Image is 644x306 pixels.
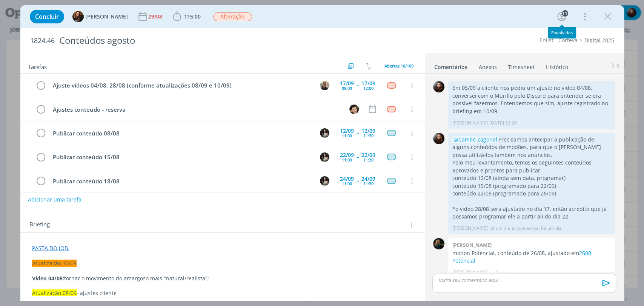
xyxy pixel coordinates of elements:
span: há 6 horas [489,269,511,276]
a: Digital 2025 [584,37,614,44]
img: M [433,238,444,249]
div: Publicar conteúdo 08/08 [50,129,313,138]
span: @Camile Zagonel [453,136,497,143]
span: Atualização 08/09 [32,289,77,297]
img: C [320,176,329,186]
a: PASTA DO JOB. [32,244,69,252]
span: Tarefas [28,62,47,71]
a: Enlist - Corteva [539,37,578,44]
button: 11 [556,11,568,23]
p: [PERSON_NAME] [452,225,487,232]
img: E [433,81,444,92]
div: 17/09 [361,81,375,86]
span: Concluir [35,14,59,20]
img: C [320,128,329,138]
div: Envolvidos [551,30,573,35]
button: Concluir [30,10,64,23]
p: conteúdo 12/08 (ainda sem data, programar) [452,174,611,182]
button: V [349,103,360,115]
button: C [319,128,330,139]
div: 22/09 [361,152,375,158]
p: [PERSON_NAME] [452,269,487,276]
div: 22/09 [340,152,354,158]
p: conteúdo 22/08 (programado para 26/09) [452,190,611,197]
p: Em 05/09 a cliente nos pediu um ajuste no vídeo 04/08, conversei com o Murillo pelo Discord para ... [452,84,611,115]
div: 11 [562,10,568,17]
a: Comentários [434,60,468,71]
span: e você editou [511,225,539,232]
div: 24/09 [340,176,354,181]
div: 11:00 [342,158,352,162]
div: Publicar conteúdo 18/08 [50,177,313,186]
span: -- [357,131,359,136]
div: 29/08 [148,14,164,19]
button: R [319,80,330,91]
img: T [72,11,84,22]
p: Precisamos antecipar a publicação de alguns conteúdos de modões, para que o [PERSON_NAME] possa u... [452,136,611,159]
button: C [319,175,330,186]
span: Abertas 10/109 [384,63,413,69]
img: R [320,81,329,90]
span: Briefing [29,220,50,230]
div: 11:30 [363,181,373,186]
b: [PERSON_NAME] [452,241,491,248]
p: tornar o movimento do amargoso mais "natural/realista"; [32,275,413,282]
button: 115:00 [171,11,203,23]
div: Ajuste vídeos 04/08, 28/08 (conforme atualizações 08/09 e 10/09) [50,81,313,90]
a: 2608 Potencial [452,249,591,264]
span: Atualização 10/09 [32,260,77,267]
img: C [320,152,329,162]
a: Timesheet [508,60,535,71]
div: 11:30 [363,134,373,138]
span: -- [357,83,359,88]
div: 17/09 [340,81,354,86]
span: há um dia [541,225,561,232]
img: E [433,133,444,144]
div: Anexos [479,63,497,71]
div: Ajustes conteúdo - reserva [50,105,343,114]
span: Alteração [213,12,252,21]
div: 12:00 [363,86,373,90]
span: -- [357,178,359,183]
p: [PERSON_NAME] [452,120,487,126]
div: 12/09 [340,128,354,134]
p: conteúdo 15/08 (programado para 22/09) [452,182,611,190]
button: Adicionar uma tarefa [28,193,82,206]
span: há um dia [489,225,510,232]
strong: Vídeo 04/08: [32,275,64,282]
span: 115:00 [184,13,201,20]
button: T[PERSON_NAME] [72,11,128,22]
div: 09:00 [342,86,352,90]
span: 1824.46 [30,37,55,45]
p: motion Potencial, conteúdo de 26/08, ajustado em [452,249,611,265]
div: 11:00 [342,134,352,138]
span: [DATE] 13:26 [489,120,516,126]
p: *o vídeo 28/08 será ajustado no dia 17, então acredito que já possamos programar ele a partir ali... [452,205,611,221]
span: [PERSON_NAME] [85,14,128,19]
button: C [319,151,330,163]
p: - ajustes cliente [32,289,413,297]
a: Histórico [546,60,569,71]
div: Conteúdos agosto [56,31,368,50]
div: dialog [20,5,624,301]
span: -- [357,154,359,160]
button: Alteração [213,12,252,22]
div: Publicar conteúdo 15/08 [50,152,313,162]
div: 11:30 [363,158,373,162]
img: arrow-down-up.svg [366,63,371,69]
div: 12/09 [361,128,375,134]
p: Pelo meu levantamento, temos os seguintes conteúdos aprovados e prontos para publicar: [452,159,611,174]
img: V [349,105,359,114]
div: 11:00 [342,181,352,186]
div: 24/09 [361,176,375,181]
